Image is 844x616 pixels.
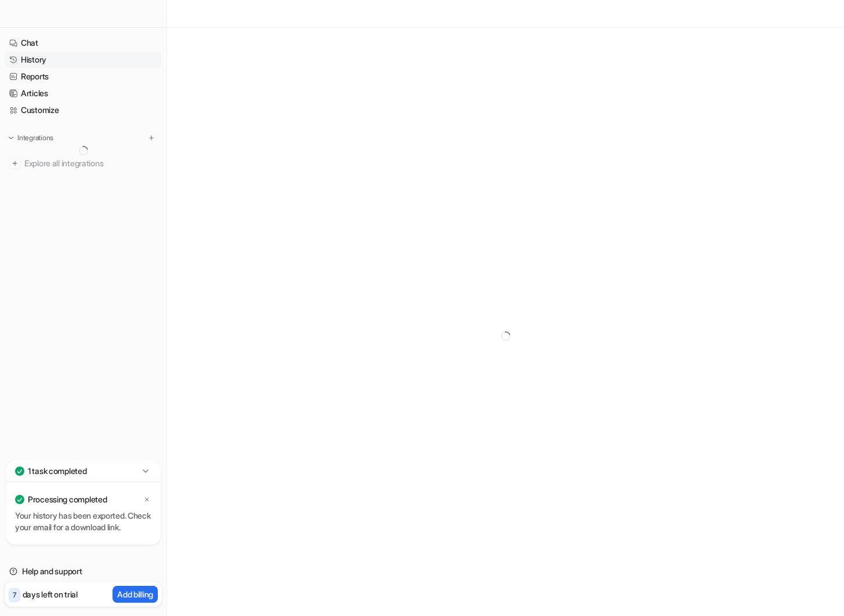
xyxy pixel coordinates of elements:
[28,494,107,505] p: Processing completed
[147,134,155,142] img: menu_add.svg
[5,85,162,101] a: Articles
[113,586,158,603] button: Add billing
[28,465,87,477] p: 1 task completed
[5,68,162,85] a: Reports
[7,134,15,142] img: expand menu
[5,35,162,51] a: Chat
[5,52,162,68] a: History
[5,132,57,144] button: Integrations
[9,158,21,169] img: explore all integrations
[5,563,162,579] a: Help and support
[23,588,78,600] p: days left on trial
[13,590,16,600] p: 7
[5,102,162,118] a: Customize
[24,154,157,173] span: Explore all integrations
[17,133,53,143] p: Integrations
[117,588,153,600] p: Add billing
[15,510,151,533] p: Your history has been exported. Check your email for a download link.
[5,155,162,172] a: Explore all integrations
